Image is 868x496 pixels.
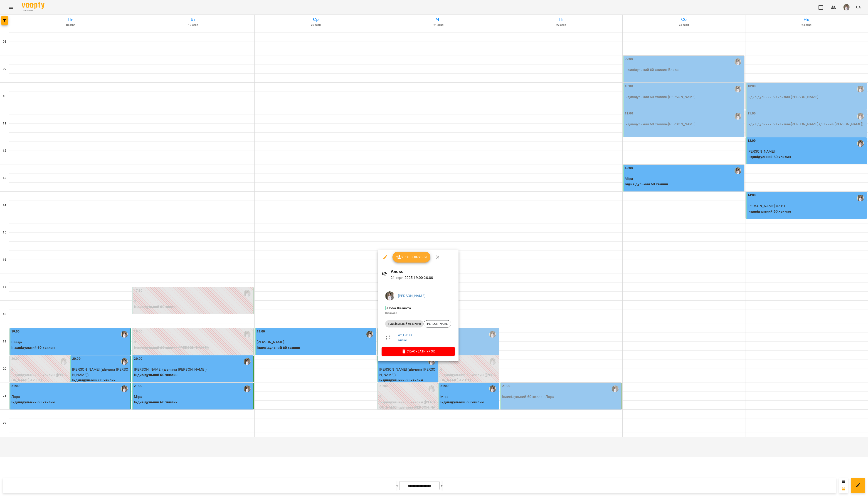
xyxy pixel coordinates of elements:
[398,294,425,298] a: [PERSON_NAME]
[385,322,424,326] span: Індивідульний 60 хвилин
[385,311,451,315] p: Кімната
[385,349,451,354] span: Скасувати Урок
[424,322,451,326] span: [PERSON_NAME]
[398,338,407,342] a: Алекс
[391,268,455,275] h6: Алекс
[424,320,451,327] div: [PERSON_NAME]
[385,306,412,310] span: - Нова Кімната
[396,254,427,260] span: Урок відбувся
[392,252,431,263] button: Урок відбувся
[385,291,394,300] img: 364895220a4789552a8225db6642e1db.jpeg
[398,333,412,337] a: чт , 19:00
[382,347,455,355] button: Скасувати Урок
[391,275,455,280] p: 21 серп 2025 19:00 - 20:00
